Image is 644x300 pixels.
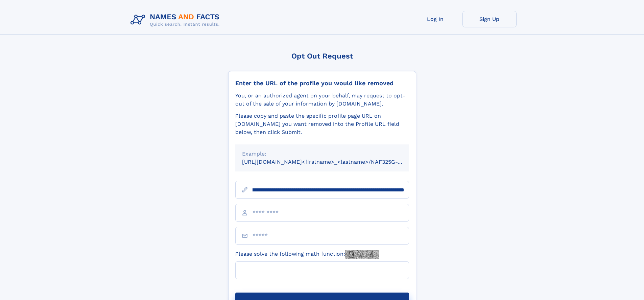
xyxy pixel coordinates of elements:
[128,11,225,29] img: Logo Names and Facts
[235,79,409,87] div: Enter the URL of the profile you would like removed
[242,159,422,165] small: [URL][DOMAIN_NAME]<firstname>_<lastname>/NAF325G-xxxxxxxx
[235,112,409,136] div: Please copy and paste the specific profile page URL on [DOMAIN_NAME] you want removed into the Pr...
[235,250,379,259] label: Please solve the following math function:
[408,11,462,27] a: Log In
[235,92,409,108] div: You, or an authorized agent on your behalf, may request to opt-out of the sale of your informatio...
[242,150,402,158] div: Example:
[462,11,517,27] a: Sign Up
[228,52,416,60] div: Opt Out Request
